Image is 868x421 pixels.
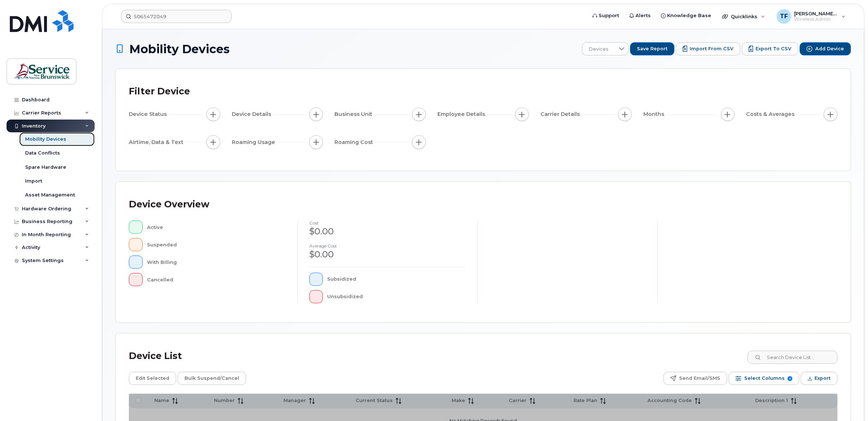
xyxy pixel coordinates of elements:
h4: cost [309,221,466,225]
span: Device Status [129,110,169,118]
span: Export [815,373,831,384]
span: 9 [788,376,792,381]
button: Export [801,372,837,385]
div: Filter Device [129,82,190,101]
div: With Billing [147,256,286,269]
span: Months [643,110,666,118]
span: Save Report [637,46,667,52]
button: Select Columns 9 [729,372,799,385]
button: Send Email/SMS [663,372,727,385]
div: $0.00 [309,248,466,261]
span: Edit Selected [136,373,169,384]
div: Device Overview [129,195,209,214]
div: Device List [129,347,182,366]
span: Employee Details [437,110,487,118]
h4: Average cost [309,243,466,248]
span: Send Email/SMS [679,373,720,384]
button: Import from CSV [676,42,740,55]
input: Search Device List ... [748,351,837,364]
span: Roaming Usage [232,139,277,146]
button: Export to CSV [742,42,798,55]
button: Bulk Suspend/Cancel [178,372,246,385]
span: Airtime, Data & Text [129,139,186,146]
span: Roaming Cost [334,139,375,146]
span: Carrier Details [540,110,582,118]
div: Cancelled [147,273,286,286]
span: Devices [582,43,615,56]
div: Subsidized [327,273,465,286]
span: Device Details [232,110,273,118]
button: Add Device [800,42,851,55]
div: $0.00 [309,225,466,238]
button: Edit Selected [129,372,176,385]
span: Export to CSV [756,46,791,52]
span: Bulk Suspend/Cancel [185,373,239,384]
div: Active [147,221,286,234]
span: Import from CSV [690,46,733,52]
button: Save Report [630,42,674,55]
div: Unsubsidized [327,290,465,303]
span: Mobility Devices [129,43,230,55]
div: Suspended [147,238,286,251]
span: Business Unit [334,110,374,118]
span: Select Columns [744,373,785,384]
span: Add Device [815,46,844,52]
span: Costs & Averages [746,110,797,118]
